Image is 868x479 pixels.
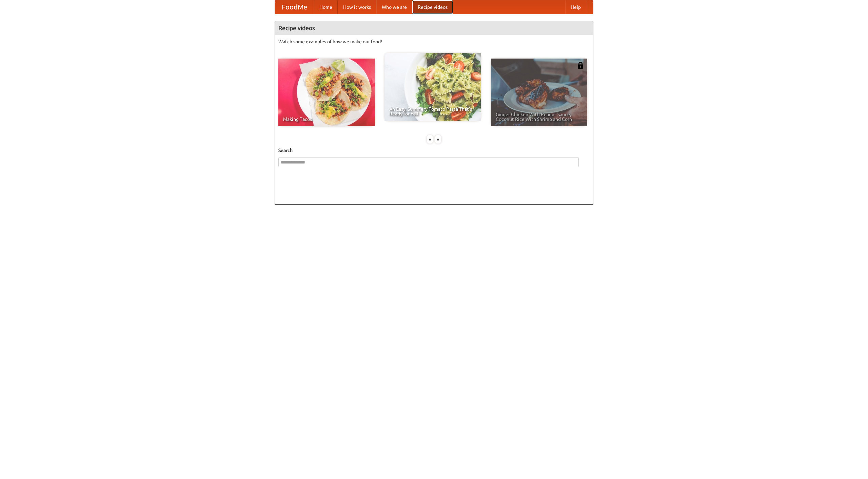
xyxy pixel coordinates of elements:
h5: Search [278,147,590,154]
p: Watch some examples of how we make our food! [278,38,590,45]
a: How it works [338,0,376,14]
div: « [427,135,433,144]
a: Making Tacos [278,59,375,126]
img: 483408.png [577,62,584,69]
div: » [435,135,441,144]
a: Help [565,0,586,14]
a: FoodMe [275,0,314,14]
a: An Easy, Summery Tomato Pasta That's Ready for Fall [384,53,481,121]
a: Home [314,0,338,14]
h4: Recipe videos [275,21,593,35]
a: Who we are [376,0,412,14]
span: An Easy, Summery Tomato Pasta That's Ready for Fall [389,107,476,116]
a: Recipe videos [412,0,453,14]
span: Making Tacos [283,117,370,122]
